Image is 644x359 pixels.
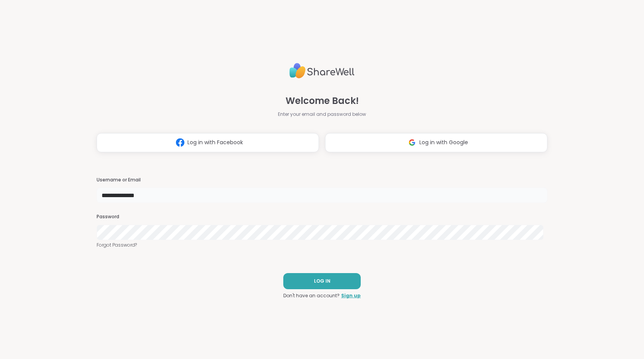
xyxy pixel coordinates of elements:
[97,133,319,152] button: Log in with Facebook
[97,214,547,220] h3: Password
[173,135,187,150] img: ShareWell Logomark
[97,177,547,183] h3: Username or Email
[289,60,355,82] img: ShareWell Logo
[314,278,330,285] span: LOG IN
[286,94,359,108] span: Welcome Back!
[405,135,419,150] img: ShareWell Logomark
[187,138,243,147] span: Log in with Facebook
[325,133,547,152] button: Log in with Google
[419,138,468,147] span: Log in with Google
[283,292,340,299] span: Don't have an account?
[278,111,366,118] span: Enter your email and password below
[341,292,361,299] a: Sign up
[97,242,547,249] a: Forgot Password?
[283,273,361,289] button: LOG IN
